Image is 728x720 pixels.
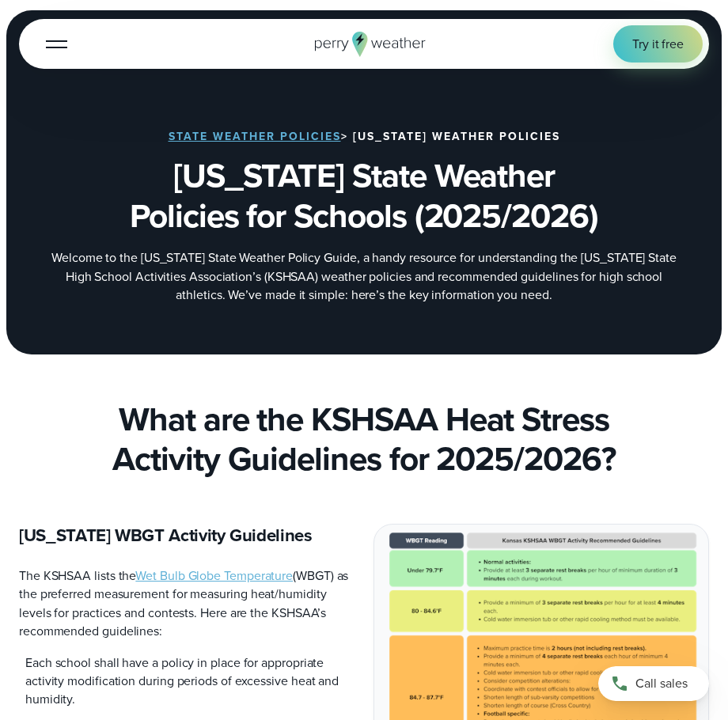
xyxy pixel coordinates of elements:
a: Try it free [613,25,703,63]
h3: [US_STATE] WBGT Activity Guidelines [19,524,355,547]
p: Each school shall have a policy in place for appropriate activity modification during periods of ... [25,654,355,709]
h3: > [US_STATE] Weather Policies [169,131,560,143]
h2: What are the KSHSAA Heat Stress Activity Guidelines for 2025/2026? [19,400,709,479]
span: Call sales [635,674,688,692]
a: State Weather Policies [169,128,341,145]
span: The KSHSAA lists the (WBGT) as the preferred measurement for measuring heat/humidity levels for p... [19,567,348,640]
h1: [US_STATE] State Weather Policies for Schools (2025/2026) [19,156,709,236]
p: Welcome to the [US_STATE] State Weather Policy Guide, a handy resource for understanding the [US_... [47,248,681,304]
a: Call sales [598,666,709,701]
span: Try it free [632,35,684,53]
a: Wet Bulb Globe Temperature [135,567,293,585]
